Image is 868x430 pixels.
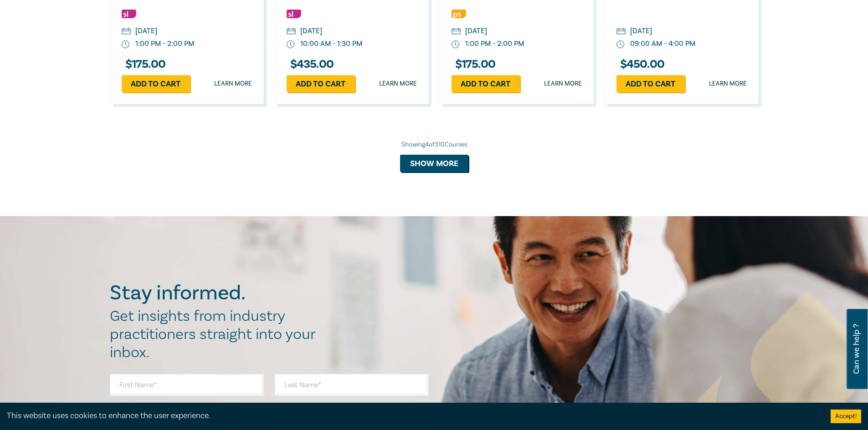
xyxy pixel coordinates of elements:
[544,79,582,88] a: Learn more
[287,58,334,71] h3: $ 435.00
[452,10,466,18] img: Professional Skills
[379,79,417,88] a: Learn more
[7,410,817,422] div: This website uses cookies to enhance the user experience.
[110,307,325,362] h2: Get insights from industry practitioners straight into your inbox.
[452,28,461,36] img: calendar
[122,10,136,18] img: Substantive Law
[135,39,194,49] div: 1:00 PM - 2:00 PM
[110,140,759,149] div: Showing 4 of 310 Courses
[400,155,468,172] button: Show more
[452,58,496,71] h3: $ 175.00
[122,58,166,71] h3: $ 175.00
[616,75,685,92] a: Add to cart
[275,374,429,396] input: Last Name*
[287,10,301,18] img: Substantive Law
[709,79,747,88] a: Learn more
[465,26,487,36] div: [DATE]
[630,26,652,36] div: [DATE]
[452,75,520,92] a: Add to cart
[616,58,665,71] h3: $ 450.00
[135,26,157,36] div: [DATE]
[287,40,295,49] img: watch
[852,314,861,384] span: Can we help ?
[214,79,252,88] a: Learn more
[122,40,130,49] img: watch
[287,75,355,92] a: Add to cart
[122,28,131,36] img: calendar
[122,75,190,92] a: Add to cart
[465,39,524,49] div: 1:00 PM - 2:00 PM
[630,39,695,49] div: 09:00 AM - 4:00 PM
[110,281,325,305] h2: Stay informed.
[616,40,625,49] img: watch
[287,28,296,36] img: calendar
[831,410,861,423] button: Accept cookies
[300,39,362,49] div: 10:00 AM - 1:30 PM
[452,40,460,49] img: watch
[616,28,626,36] img: calendar
[110,374,264,396] input: First Name*
[300,26,322,36] div: [DATE]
